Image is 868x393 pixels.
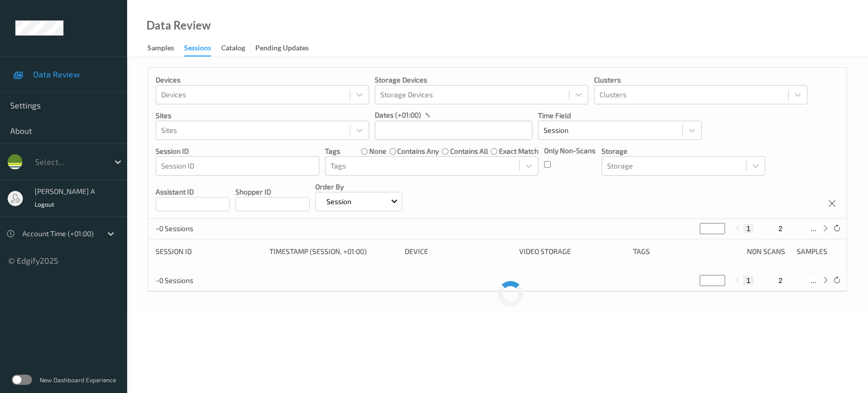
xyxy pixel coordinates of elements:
div: Timestamp (Session, +01:00) [270,246,398,257]
p: Assistant ID [156,187,230,197]
div: Sessions [184,43,211,57]
p: Order By [315,182,402,192]
button: 1 [743,224,754,233]
div: Data Review [146,20,211,31]
p: ~0 Sessions [156,223,232,234]
div: Video Storage [519,246,626,257]
div: Samples [797,246,840,257]
p: Session [323,196,355,207]
p: Storage [602,146,765,156]
p: ~0 Sessions [156,275,232,286]
label: contains any [397,146,439,156]
p: Only Non-Scans [544,146,595,156]
p: Storage Devices [375,75,588,85]
a: Sessions [184,41,221,57]
label: contains all [450,146,488,156]
div: Session ID [156,246,262,257]
div: Non Scans [747,246,790,257]
div: Catalog [221,43,245,55]
button: 1 [743,276,754,285]
a: Samples [147,41,184,55]
p: Shopper ID [235,187,310,197]
div: Tags [633,246,740,257]
label: exact match [499,146,538,156]
div: Samples [147,43,174,55]
div: Device [405,246,512,257]
a: Pending Updates [255,41,319,55]
button: 2 [775,276,786,285]
label: none [369,146,386,156]
button: ... [807,224,820,233]
p: Devices [156,75,369,85]
div: Pending Updates [255,43,309,55]
p: Session ID [156,146,319,156]
p: Time Field [538,110,702,121]
button: ... [807,276,820,285]
p: Tags [325,146,340,156]
p: Sites [156,110,369,121]
button: 2 [775,224,786,233]
p: Clusters [594,75,807,85]
p: dates (+01:00) [375,110,421,120]
a: Catalog [221,41,255,55]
